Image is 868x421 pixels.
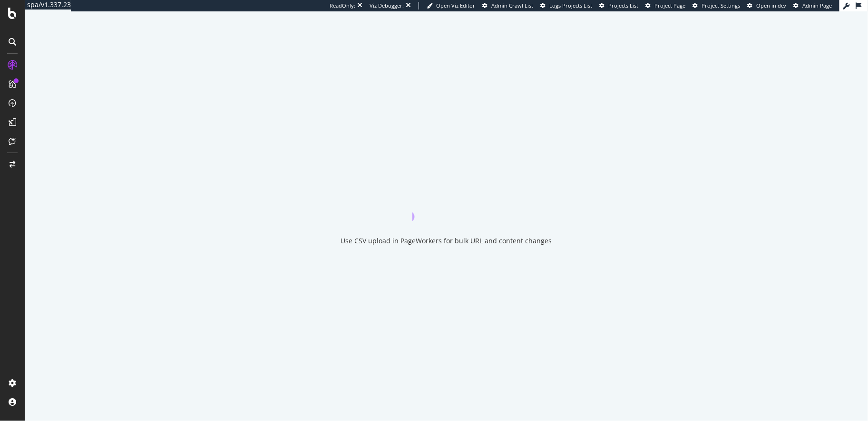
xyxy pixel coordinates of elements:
[692,2,740,10] a: Project Settings
[549,2,592,9] span: Logs Projects List
[491,2,533,9] span: Admin Crawl List
[702,2,740,9] span: Project Settings
[654,2,685,9] span: Project Page
[645,2,685,10] a: Project Page
[341,236,552,246] div: Use CSV upload in PageWorkers for bulk URL and content changes
[412,187,481,221] div: animation
[370,2,404,10] div: Viz Debugger:
[608,2,638,9] span: Projects List
[803,2,832,9] span: Admin Page
[436,2,475,9] span: Open Viz Editor
[756,2,787,9] span: Open in dev
[540,2,592,10] a: Logs Projects List
[747,2,787,10] a: Open in dev
[427,2,475,10] a: Open Viz Editor
[330,2,355,10] div: ReadOnly:
[794,2,832,10] a: Admin Page
[599,2,638,10] a: Projects List
[482,2,533,10] a: Admin Crawl List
